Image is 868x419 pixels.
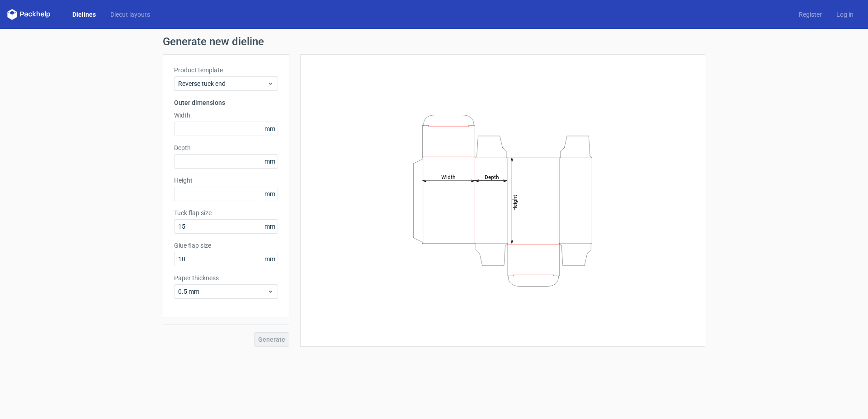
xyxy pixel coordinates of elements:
tspan: Width [441,174,456,180]
a: Diecut layouts [103,10,157,19]
span: mm [262,252,278,266]
label: Glue flap size [174,241,278,250]
span: Reverse tuck end [178,79,267,88]
span: mm [262,122,278,136]
label: Height [174,176,278,185]
label: Paper thickness [174,273,278,282]
tspan: Height [512,194,518,210]
a: Register [792,10,829,19]
label: Width [174,111,278,120]
label: Depth [174,143,278,152]
span: mm [262,187,278,201]
tspan: Depth [485,174,499,180]
label: Tuck flap size [174,208,278,217]
label: Product template [174,66,278,75]
span: 0.5 mm [178,287,267,296]
h3: Outer dimensions [174,98,278,107]
a: Log in [829,10,861,19]
span: mm [262,220,278,233]
span: mm [262,155,278,168]
h1: Generate new dieline [163,36,705,47]
a: Dielines [65,10,103,19]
